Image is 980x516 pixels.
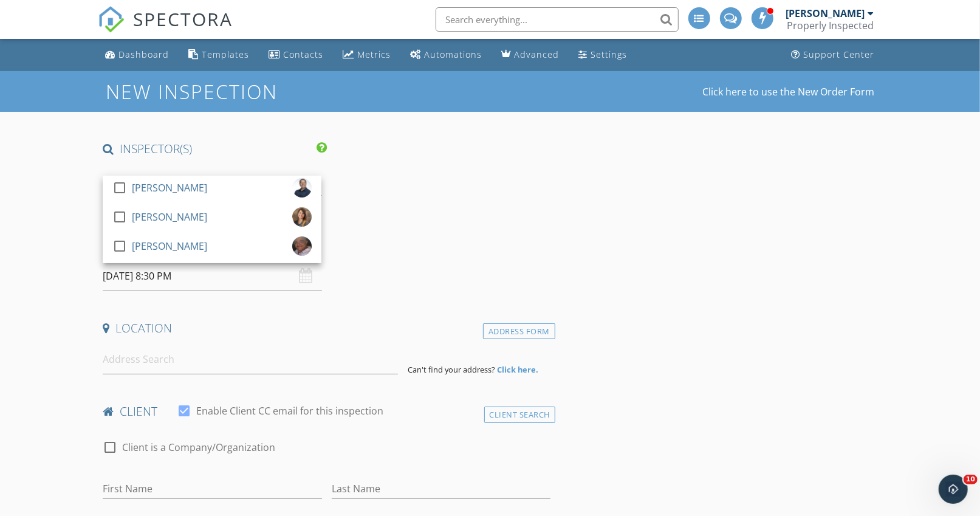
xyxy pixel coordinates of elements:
[787,44,880,66] a: Support Center
[98,6,125,33] img: The Best Home Inspection Software - Spectora
[264,44,328,66] a: Contacts
[787,19,874,32] div: Properly Inspected
[122,441,275,453] label: Client is a Company/Organization
[202,49,249,60] div: Templates
[183,44,254,66] a: Templates
[574,44,632,66] a: Settings
[338,44,396,66] a: Metrics
[357,49,391,60] div: Metrics
[100,44,174,66] a: Dashboard
[283,49,323,60] div: Contacts
[132,236,207,256] div: [PERSON_NAME]
[103,141,326,157] h4: INSPECTOR(S)
[405,44,487,66] a: Automations (Advanced)
[292,178,312,198] img: lt_headshot_112022_copy.jpg
[292,207,312,227] img: untitled_33.png
[939,475,968,504] iframe: Intercom live chat
[103,345,398,374] input: Address Search
[307,178,322,193] i: arrow_drop_down
[702,87,874,97] a: Click here to use the New Order Form
[408,364,495,375] span: Can't find your address?
[497,364,538,375] strong: Click here.
[424,49,482,60] div: Automations
[103,237,550,253] h4: Date/Time
[103,320,550,336] h4: Location
[591,49,627,60] div: Settings
[103,261,321,291] input: Select date
[484,407,556,423] div: Client Search
[804,49,875,60] div: Support Center
[132,207,207,227] div: [PERSON_NAME]
[132,178,207,198] div: [PERSON_NAME]
[196,405,383,417] label: Enable Client CC email for this inspection
[118,49,169,60] div: Dashboard
[103,404,550,419] h4: client
[436,7,679,32] input: Search everything...
[514,49,559,60] div: Advanced
[106,81,375,102] h1: New Inspection
[483,323,555,340] div: Address Form
[292,236,312,256] img: 1000036675.jpeg
[98,16,233,42] a: SPECTORA
[964,475,978,484] span: 10
[786,7,865,19] div: [PERSON_NAME]
[496,44,564,66] a: Advanced
[133,6,233,32] span: SPECTORA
